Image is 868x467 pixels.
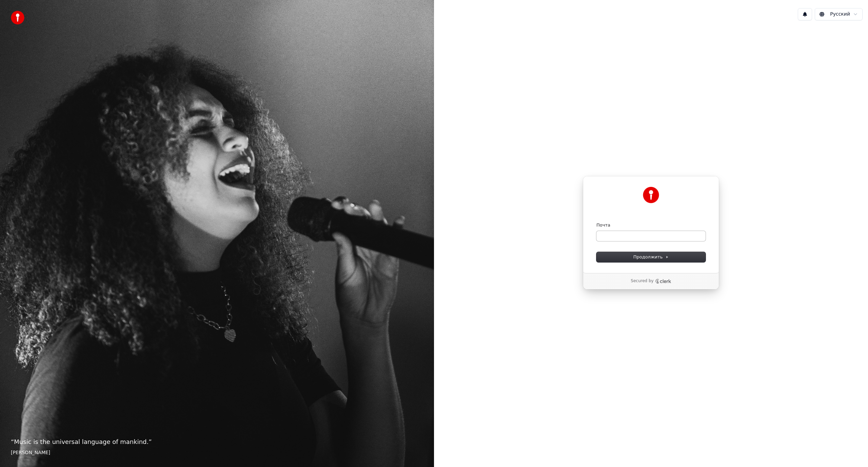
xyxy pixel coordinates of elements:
[633,254,669,260] span: Продолжить
[11,11,24,24] img: youka
[11,437,423,447] p: “ Music is the universal language of mankind. ”
[11,449,423,456] footer: [PERSON_NAME]
[631,278,653,284] p: Secured by
[643,187,659,203] img: Youka
[596,222,610,228] label: Почта
[596,252,706,262] button: Продолжить
[655,279,671,284] a: Clerk logo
